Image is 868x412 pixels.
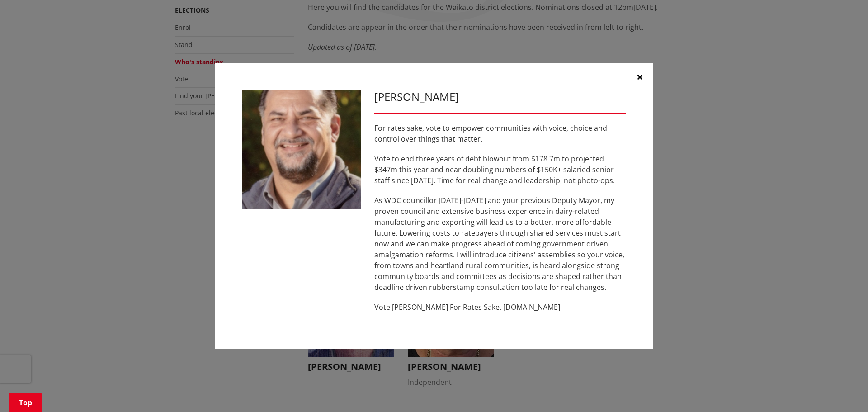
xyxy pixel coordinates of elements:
p: Vote to end three years of debt blowout from $178.7m to projected $347m this year and near doubli... [374,153,626,186]
img: WO-M__BECH_A__EWN4j [242,90,361,209]
a: Top [9,393,42,412]
h3: [PERSON_NAME] [374,90,626,104]
p: As WDC councillor [DATE]-[DATE] and your previous Deputy Mayor, my proven council and extensive b... [374,195,626,293]
p: For rates sake, vote to empower communities with voice, choice and control over things that matter. [374,123,626,144]
p: Vote [PERSON_NAME] For Rates Sake. [DOMAIN_NAME] [374,302,626,313]
iframe: Messenger Launcher [826,374,859,407]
